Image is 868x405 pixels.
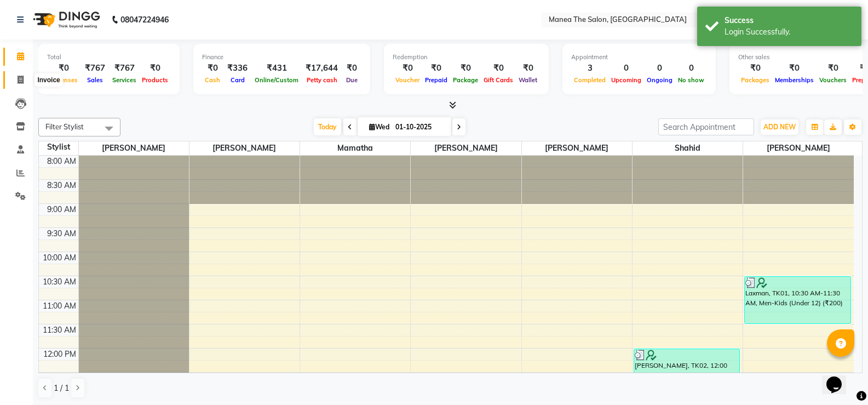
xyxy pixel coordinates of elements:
span: Ongoing [644,76,675,84]
div: Stylist [39,141,78,153]
div: 12:00 PM [41,349,78,360]
span: Services [110,76,139,84]
b: 08047224946 [120,4,169,35]
span: Completed [571,76,608,84]
div: ₹0 [738,62,772,75]
div: ₹0 [202,62,223,75]
div: 12:30 PM [41,373,78,384]
span: No show [675,76,707,84]
div: Login Successfully. [725,26,853,38]
div: ₹0 [516,62,540,75]
div: ₹0 [47,62,81,75]
div: ₹0 [342,62,361,75]
span: Filter Stylist [45,122,84,131]
div: ₹17,644 [301,62,342,75]
img: logo [28,4,103,35]
span: ADD NEW [763,123,796,131]
span: Mamatha [300,141,410,155]
span: Petty cash [304,76,340,84]
span: [PERSON_NAME] [189,141,300,155]
div: Laxman, TK01, 10:30 AM-11:30 AM, Men-Kids (Under 12) (₹200) [745,277,850,323]
span: Packages [738,76,772,84]
span: [PERSON_NAME] [79,141,189,155]
span: Online/Custom [252,76,301,84]
div: ₹336 [223,62,252,75]
div: ₹0 [139,62,171,75]
div: Redemption [393,53,540,62]
span: Vouchers [817,76,849,84]
span: Products [139,76,171,84]
span: Wed [366,123,392,131]
div: ₹767 [110,62,139,75]
span: Cash [202,76,223,84]
div: ₹767 [81,62,110,75]
div: Invoice [35,73,62,87]
div: 9:30 AM [45,228,78,239]
div: ₹0 [772,62,817,75]
div: 9:00 AM [45,204,78,215]
div: 11:30 AM [41,324,78,336]
div: Total [47,53,171,62]
div: ₹431 [252,62,301,75]
div: ₹0 [393,62,422,75]
span: [PERSON_NAME] [522,141,632,155]
span: Shahid [633,141,743,155]
span: Prepaid [422,76,450,84]
span: Package [450,76,481,84]
div: 8:30 AM [45,180,78,191]
span: Today [314,118,341,135]
div: ₹0 [422,62,450,75]
div: ₹0 [481,62,516,75]
span: Due [343,76,360,84]
span: Wallet [516,76,540,84]
span: [PERSON_NAME] [411,141,521,155]
div: 8:00 AM [45,156,78,167]
div: ₹0 [450,62,481,75]
input: 2025-10-01 [392,119,447,135]
div: Success [725,15,853,26]
input: Search Appointment [658,118,754,135]
div: 0 [608,62,644,75]
span: Memberships [772,76,817,84]
div: 3 [571,62,608,75]
div: 0 [644,62,675,75]
div: 10:30 AM [41,276,78,288]
span: Sales [84,76,106,84]
span: Gift Cards [481,76,516,84]
iframe: chat widget [822,361,857,394]
div: ₹0 [817,62,849,75]
div: 11:00 AM [41,300,78,312]
button: ADD NEW [761,119,798,135]
span: 1 / 1 [54,383,69,394]
span: Upcoming [608,76,644,84]
div: Appointment [571,53,707,62]
div: 0 [675,62,707,75]
div: 10:00 AM [41,252,78,264]
span: [PERSON_NAME] [743,141,854,155]
div: Finance [202,53,361,62]
span: Card [228,76,248,84]
span: Voucher [393,76,422,84]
